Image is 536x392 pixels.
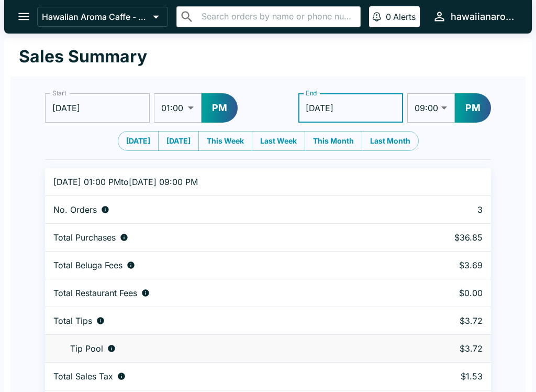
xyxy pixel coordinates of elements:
button: open drawer [10,3,37,30]
h1: Sales Summary [19,46,147,67]
button: This Week [198,131,252,151]
div: Aggregate order subtotals [53,232,385,243]
button: Hawaiian Aroma Caffe - Waikiki Beachcomber [37,7,168,27]
button: Last Week [252,131,305,151]
button: This Month [305,131,362,151]
p: $0.00 [402,288,483,298]
p: $1.53 [402,371,483,382]
button: Last Month [362,131,419,151]
label: Start [52,89,66,97]
input: Choose date, selected date is Oct 11, 2025 [45,93,150,123]
p: [DATE] 01:00 PM to [DATE] 09:00 PM [53,177,385,187]
input: Choose date, selected date is Oct 11, 2025 [298,93,403,123]
p: Total Purchases [53,232,116,243]
p: Total Beluga Fees [53,260,122,270]
p: Alerts [393,12,416,22]
button: hawaiianaromacaffe [428,5,519,28]
div: Fees paid by diners to Beluga [53,260,385,270]
p: No. Orders [53,204,97,215]
div: Number of orders placed [53,204,385,215]
div: Sales tax paid by diners [53,371,385,382]
button: [DATE] [158,131,199,151]
p: 0 [386,12,391,22]
label: End [306,89,317,97]
button: [DATE] [118,131,159,151]
p: $3.72 [402,343,483,354]
p: $3.69 [402,260,483,270]
p: Total Restaurant Fees [53,288,137,298]
p: 3 [402,204,483,215]
p: Total Sales Tax [53,371,113,382]
div: Fees paid by diners to restaurant [53,288,385,298]
div: hawaiianaromacaffe [451,10,515,23]
p: Hawaiian Aroma Caffe - Waikiki Beachcomber [42,12,149,22]
button: PM [455,93,491,123]
div: Tips unclaimed by a waiter [53,343,385,354]
button: PM [202,93,238,123]
p: $3.72 [402,315,483,326]
p: $36.85 [402,232,483,243]
p: Tip Pool [70,343,103,354]
input: Search orders by name or phone number [198,9,356,24]
p: Total Tips [53,315,92,326]
div: Combined individual and pooled tips [53,315,385,326]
